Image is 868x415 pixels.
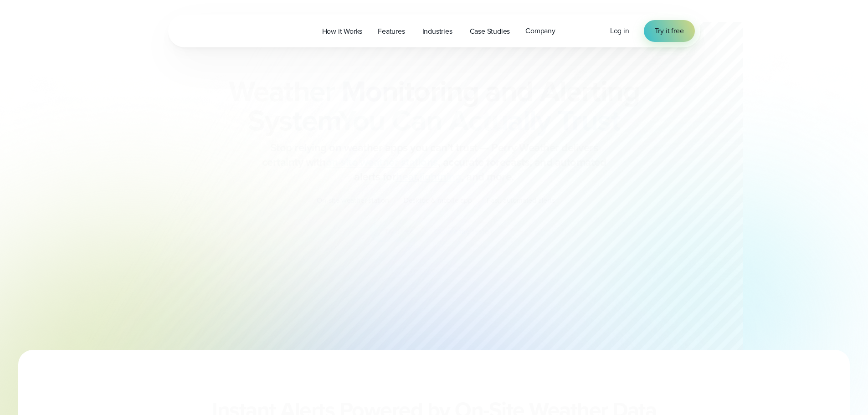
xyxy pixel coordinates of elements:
a: Case Studies [462,22,518,41]
span: Features [378,26,405,37]
a: How it Works [314,22,370,41]
a: Log in [610,26,629,36]
span: Industries [422,26,452,37]
span: How it Works [322,26,363,37]
span: Case Studies [470,26,510,37]
span: Try it free [655,26,684,36]
span: Log in [610,26,629,36]
a: Try it free [644,20,695,42]
span: Company [525,26,555,36]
